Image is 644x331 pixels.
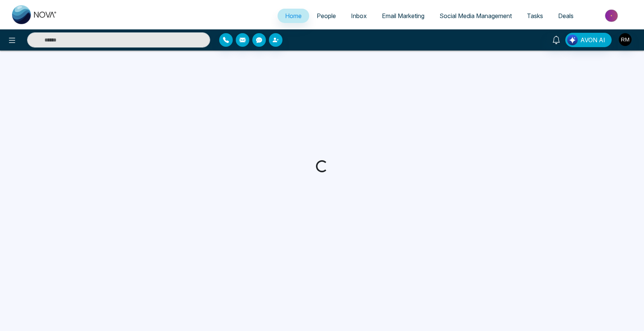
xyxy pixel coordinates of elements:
[317,12,336,20] span: People
[382,12,424,20] span: Email Marketing
[527,12,543,20] span: Tasks
[351,12,367,20] span: Inbox
[551,9,581,23] a: Deals
[12,5,57,24] img: Nova CRM Logo
[285,12,302,20] span: Home
[519,9,551,23] a: Tasks
[565,33,612,47] button: AVON AI
[440,12,512,20] span: Social Media Management
[585,7,639,24] img: Market-place.gif
[343,9,374,23] a: Inbox
[558,12,574,20] span: Deals
[309,9,343,23] a: People
[619,33,632,46] img: User Avatar
[567,35,578,45] img: Lead Flow
[580,35,605,44] span: AVON AI
[278,9,309,23] a: Home
[374,9,432,23] a: Email Marketing
[432,9,519,23] a: Social Media Management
